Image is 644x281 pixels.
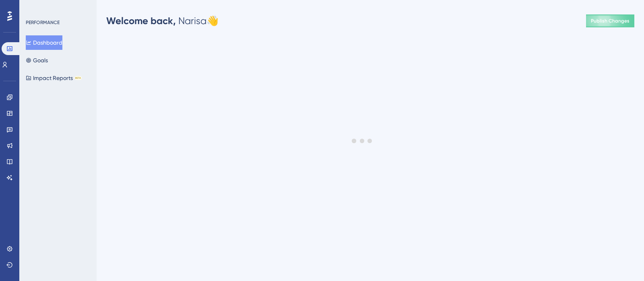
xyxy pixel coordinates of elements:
button: Impact ReportsBETA [26,71,82,85]
div: PERFORMANCE [26,19,60,26]
button: Goals [26,53,48,68]
button: Publish Changes [586,14,634,27]
span: Welcome back, [106,15,176,27]
button: Dashboard [26,35,62,50]
div: Narisa 👋 [106,14,219,27]
span: Publish Changes [591,18,630,24]
div: BETA [74,76,82,80]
